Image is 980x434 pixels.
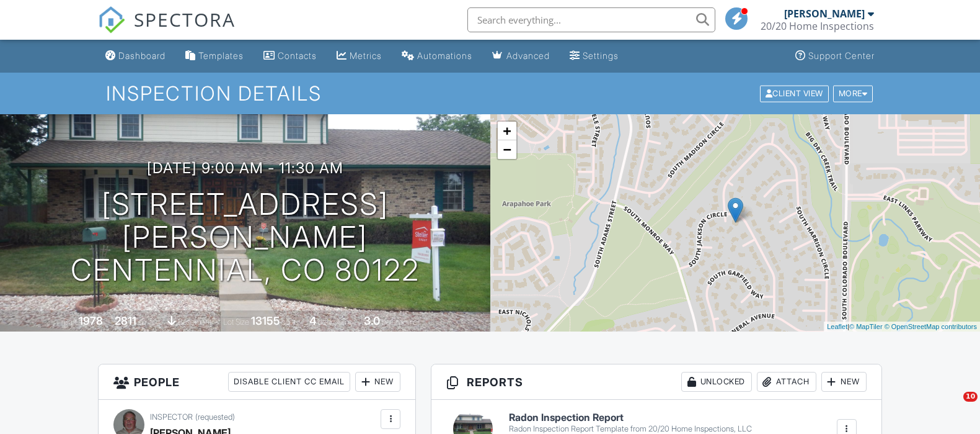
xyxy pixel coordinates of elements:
[821,372,867,392] div: New
[824,322,980,332] div: |
[138,317,156,327] span: sq. ft.
[498,122,516,140] a: Zoom in
[198,50,244,61] div: Templates
[278,50,317,61] div: Contacts
[509,412,752,434] a: Radon Inspection Report Radon Inspection Report Template from 20/20 Home Inspections, LLC
[79,314,103,327] div: 1978
[759,88,832,97] a: Client View
[228,372,350,392] div: Disable Client CC Email
[506,50,550,61] div: Advanced
[784,7,865,20] div: [PERSON_NAME]
[583,50,619,61] div: Settings
[487,45,555,68] a: Advanced
[963,392,978,402] span: 10
[332,45,387,68] a: Metrics
[180,45,249,68] a: Templates
[808,50,875,61] div: Support Center
[757,372,816,392] div: Attach
[309,314,316,327] div: 4
[258,45,322,68] a: Contacts
[938,392,968,422] iframe: Intercom live chat
[20,188,470,286] h1: [STREET_ADDRESS][PERSON_NAME] Centennial, CO 80122
[195,412,235,422] span: (requested)
[147,160,343,176] h3: [DATE] 9:00 am - 11:30 am
[790,45,880,68] a: Support Center
[134,6,236,32] span: SPECTORA
[99,364,415,400] h3: People
[498,140,516,159] a: Zoom out
[364,314,380,327] div: 3.0
[431,364,881,400] h3: Reports
[760,85,829,102] div: Client View
[100,45,170,68] a: Dashboard
[350,50,382,61] div: Metrics
[98,17,236,43] a: SPECTORA
[681,372,752,392] div: Unlocked
[223,317,249,327] span: Lot Size
[251,314,280,327] div: 13155
[761,20,874,32] div: 20/20 Home Inspections
[178,317,211,327] span: basement
[106,83,874,104] h1: Inspection Details
[565,45,624,68] a: Settings
[318,317,352,327] span: bedrooms
[849,323,883,330] a: © MapTiler
[98,6,125,34] img: The Best Home Inspection Software - Spectora
[833,85,873,102] div: More
[282,317,298,327] span: sq.ft.
[417,50,472,61] div: Automations
[885,323,977,330] a: © OpenStreetMap contributors
[397,45,477,68] a: Automations (Basic)
[509,412,752,423] h6: Radon Inspection Report
[467,7,715,32] input: Search everything...
[115,314,136,327] div: 2811
[382,317,417,327] span: bathrooms
[118,50,166,61] div: Dashboard
[355,372,400,392] div: New
[150,412,193,422] span: Inspector
[509,424,752,434] div: Radon Inspection Report Template from 20/20 Home Inspections, LLC
[63,317,77,327] span: Built
[827,323,847,330] a: Leaflet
